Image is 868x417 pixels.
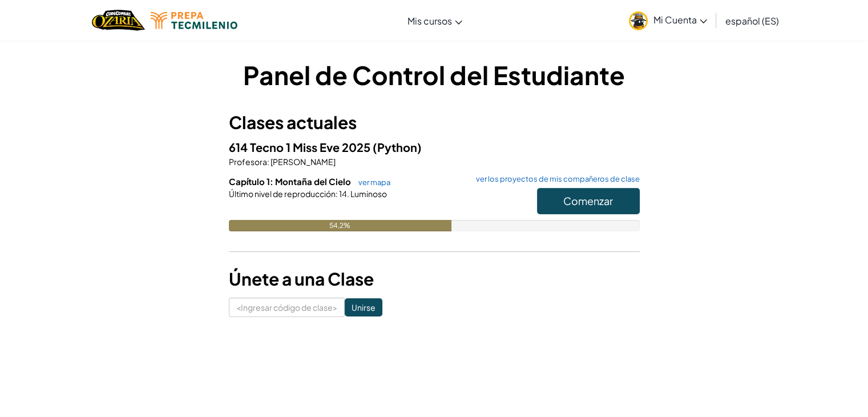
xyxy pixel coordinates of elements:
[229,140,370,154] font: 614 Tecno 1 Miss Eve 2025
[229,176,351,187] font: Capítulo 1: Montaña del Cielo
[339,189,349,199] font: 14.
[345,298,382,316] input: Unirse
[350,189,387,199] font: Luminoso
[629,11,648,30] img: avatar
[329,221,350,230] font: 54,2%
[229,189,336,199] font: Último nivel de reproducción
[725,15,779,27] font: español (ES)
[92,9,145,32] a: Logotipo de Ozaria de CodeCombat
[476,174,640,183] font: ver los proyectos de mis compañeros de clase
[653,14,697,26] font: Mi Cuenta
[720,5,785,36] a: español (ES)
[402,5,468,36] a: Mis cursos
[623,2,713,38] a: Mi Cuenta
[537,188,640,214] button: Comenzar
[267,157,269,167] font: :
[271,157,336,167] font: [PERSON_NAME]
[563,194,613,207] font: Comenzar
[373,140,422,154] font: (Python)
[336,189,338,199] font: :
[358,178,390,187] font: ver mapa
[92,9,145,32] img: Hogar
[151,12,237,29] img: Logotipo de Tecmilenio
[229,298,345,317] input: <Ingresar código de clase>
[229,268,374,290] font: Únete a una Clase
[229,157,267,167] font: Profesora
[229,111,357,133] font: Clases actuales
[243,59,625,91] font: Panel de Control del Estudiante
[407,15,452,27] font: Mis cursos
